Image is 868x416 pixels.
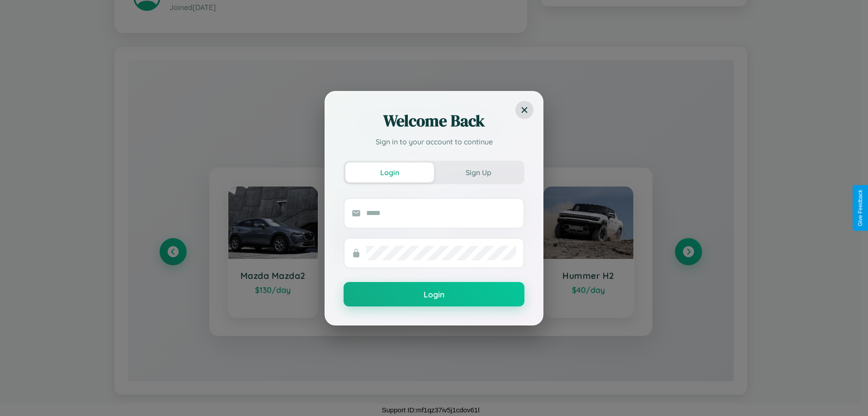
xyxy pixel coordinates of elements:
div: Give Feedback [857,190,863,226]
button: Login [345,163,434,182]
button: Sign Up [434,163,523,182]
p: Sign in to your account to continue [344,136,524,147]
button: Login [344,282,524,306]
h2: Welcome Back [344,110,524,132]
